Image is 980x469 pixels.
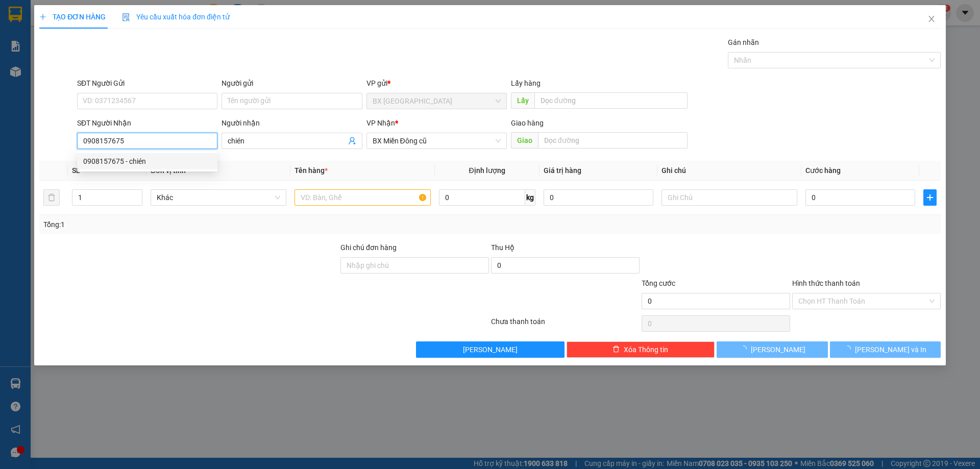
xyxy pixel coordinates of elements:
[72,166,80,175] span: SL
[624,344,668,355] span: Xóa Thông tin
[642,279,675,287] span: Tổng cước
[295,166,328,175] span: Tên hàng
[728,38,759,46] label: Gán nhãn
[567,341,715,358] button: deleteXóa Thông tin
[612,345,620,354] span: delete
[805,166,841,175] span: Cước hàng
[511,132,538,149] span: Giao
[36,36,142,55] span: 0941 78 2525
[844,345,855,353] span: loading
[830,341,941,358] button: [PERSON_NAME] và In
[855,344,926,355] span: [PERSON_NAME] và In
[36,6,138,34] strong: CÔNG TY CP BÌNH TÂM
[83,156,211,167] div: 0908157675 - chién
[661,189,797,206] input: Ghi Chú
[348,137,356,145] span: user-add
[511,79,541,87] span: Lấy hàng
[416,341,565,358] button: [PERSON_NAME]
[469,166,505,175] span: Định lượng
[295,189,430,206] input: VD: Bàn, Ghế
[77,117,217,129] div: SĐT Người Nhận
[511,92,534,109] span: Lấy
[490,316,641,334] div: Chưa thanh toán
[740,345,751,353] span: loading
[525,189,535,206] span: kg
[4,8,35,54] img: logo
[19,59,114,68] span: BX [GEOGRAPHIC_DATA] -
[534,92,688,109] input: Dọc đường
[751,344,805,355] span: [PERSON_NAME]
[544,166,581,175] span: Giá trị hàng
[923,189,937,206] button: plus
[43,189,60,206] button: delete
[366,78,507,89] div: VP gửi
[157,190,280,205] span: Khác
[340,257,489,274] input: Ghi chú đơn hàng
[717,341,827,358] button: [PERSON_NAME]
[222,117,362,129] div: Người nhận
[222,78,362,89] div: Người gửi
[544,189,653,206] input: 0
[373,93,501,109] span: BX Quảng Ngãi
[340,243,397,252] label: Ghi chú đơn hàng
[39,13,46,20] span: plus
[491,243,514,252] span: Thu Hộ
[924,193,936,202] span: plus
[511,119,544,127] span: Giao hàng
[39,13,106,21] span: TẠO ĐƠN HÀNG
[43,219,378,230] div: Tổng: 1
[77,78,217,89] div: SĐT Người Gửi
[538,132,688,149] input: Dọc đường
[373,133,501,149] span: BX Miền Đông cũ
[122,13,130,21] img: icon
[917,5,946,34] button: Close
[792,279,860,287] label: Hình thức thanh toán
[657,161,801,181] th: Ghi chú
[122,13,230,21] span: Yêu cầu xuất hóa đơn điện tử
[927,15,936,23] span: close
[463,344,518,355] span: [PERSON_NAME]
[366,119,395,127] span: VP Nhận
[36,36,142,55] span: BX Quảng Ngãi ĐT:
[77,153,217,169] div: 0908157675 - chién
[4,68,50,78] span: 0774459150
[4,59,19,68] span: Gửi:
